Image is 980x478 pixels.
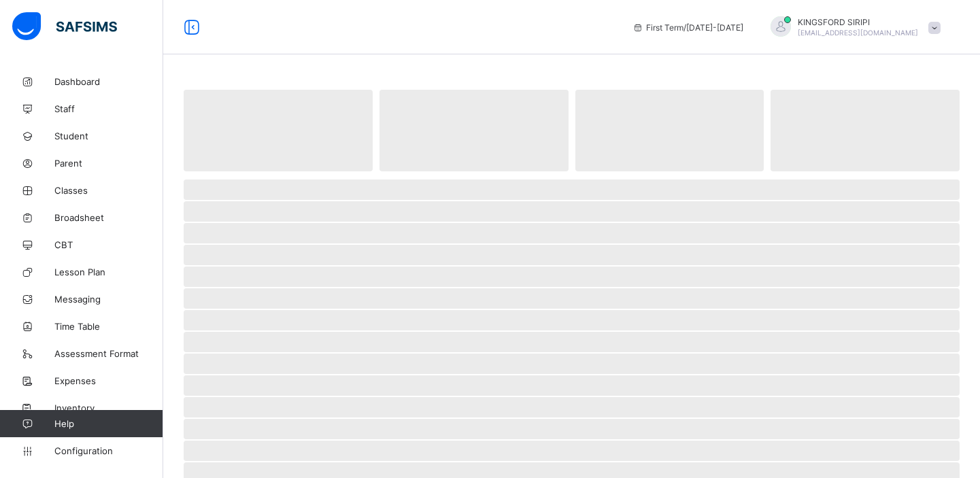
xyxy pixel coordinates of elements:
[771,90,960,171] span: ‌
[54,103,163,114] span: Staff
[54,131,163,141] span: Student
[575,90,764,171] span: ‌
[54,212,163,223] span: Broadsheet
[54,445,163,456] span: Configuration
[184,332,960,352] span: ‌
[184,267,960,287] span: ‌
[184,90,373,171] span: ‌
[379,90,569,171] span: ‌
[54,294,163,305] span: Messaging
[54,321,163,332] span: Time Table
[54,158,163,169] span: Parent
[184,288,960,309] span: ‌
[12,12,117,41] img: safsims
[54,185,163,196] span: Classes
[54,267,163,277] span: Lesson Plan
[184,441,960,461] span: ‌
[184,310,960,330] span: ‌
[184,223,960,243] span: ‌
[757,16,947,39] div: KINGSFORDSIRIPI
[184,201,960,222] span: ‌
[54,239,163,250] span: CBT
[184,180,960,200] span: ‌
[184,354,960,374] span: ‌
[184,397,960,417] span: ‌
[54,76,163,87] span: Dashboard
[54,348,163,359] span: Assessment Format
[184,419,960,439] span: ‌
[54,418,163,429] span: Help
[54,403,163,413] span: Inventory
[798,29,918,37] span: [EMAIL_ADDRESS][DOMAIN_NAME]
[54,375,163,386] span: Expenses
[184,245,960,265] span: ‌
[632,22,743,33] span: session/term information
[184,375,960,396] span: ‌
[798,17,918,27] span: KINGSFORD SIRIPI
